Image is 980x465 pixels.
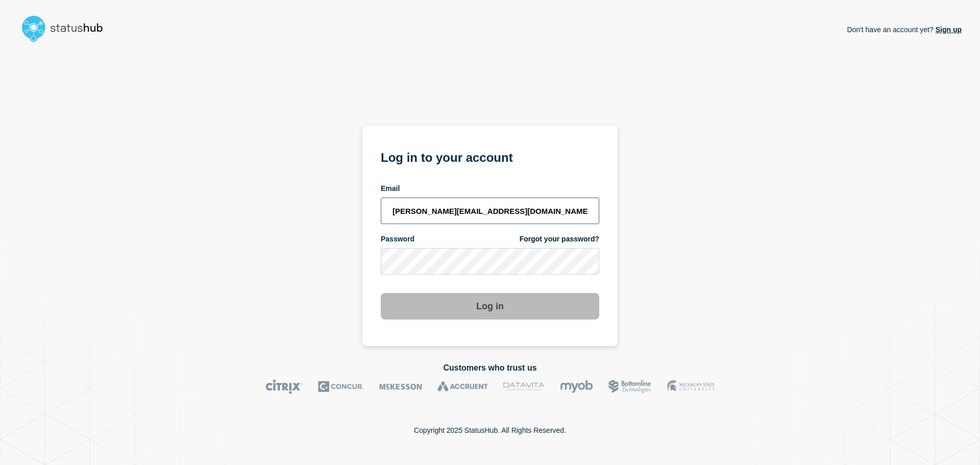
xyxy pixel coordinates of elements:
[381,147,599,166] h1: Log in to your account
[379,379,422,394] img: McKesson logo
[520,234,599,244] a: Forgot your password?
[437,379,488,394] img: Accruent logo
[265,379,303,394] img: Citrix logo
[503,379,545,394] img: DataVita logo
[381,184,400,193] span: Email
[381,234,414,244] span: Password
[381,198,599,224] input: email input
[414,426,566,434] p: Copyright 2025 StatusHub. All Rights Reserved.
[847,17,962,42] p: Don't have an account yet?
[381,293,599,320] button: Log in
[318,379,364,394] img: Concur logo
[18,12,115,45] img: StatusHub logo
[608,379,652,394] img: Bottomline logo
[667,379,715,394] img: MSU logo
[381,248,599,275] input: password input
[18,363,962,373] h2: Customers who trust us
[934,26,962,34] a: Sign up
[560,379,593,394] img: myob logo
